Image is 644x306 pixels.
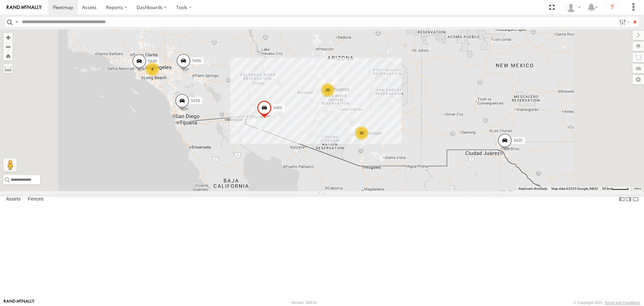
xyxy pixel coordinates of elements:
[605,301,640,305] a: Terms and Conditions
[291,301,317,305] div: Version: 309.01
[3,51,13,60] button: Zoom Home
[3,64,13,73] label: Measure
[273,105,282,110] span: 5460
[607,2,618,13] i: ?
[3,158,17,172] button: Drag Pegman onto the map to open Street View
[321,83,334,97] div: 20
[619,194,625,204] label: Dock Summary Table to the Left
[24,195,47,204] label: Fences
[633,75,644,84] label: Map Settings
[616,17,631,27] label: Search Filter Options
[14,17,19,27] label: Search Query
[3,33,13,42] button: Zoom in
[191,98,200,103] span: 5439
[563,2,583,12] div: Edward Espinoza
[632,194,639,204] label: Hide Summary Table
[146,62,159,76] div: 8
[7,5,42,10] img: rand-logo.svg
[634,187,641,190] a: Terms (opens in new tab)
[551,187,598,190] span: Map data ©2025 Google, INEGI
[625,194,632,204] label: Dock Summary Table to the Right
[574,301,640,305] div: © Copyright 2025 -
[602,187,611,190] span: 50 km
[3,42,13,51] button: Zoom out
[148,59,157,63] span: 5448
[3,195,24,204] label: Assets
[192,59,201,63] span: 5466
[4,299,35,306] a: Visit our Website
[600,186,631,191] button: Map Scale: 50 km per 47 pixels
[355,126,368,140] div: 32
[514,138,523,143] span: 5435
[519,186,547,191] button: Keyboard shortcuts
